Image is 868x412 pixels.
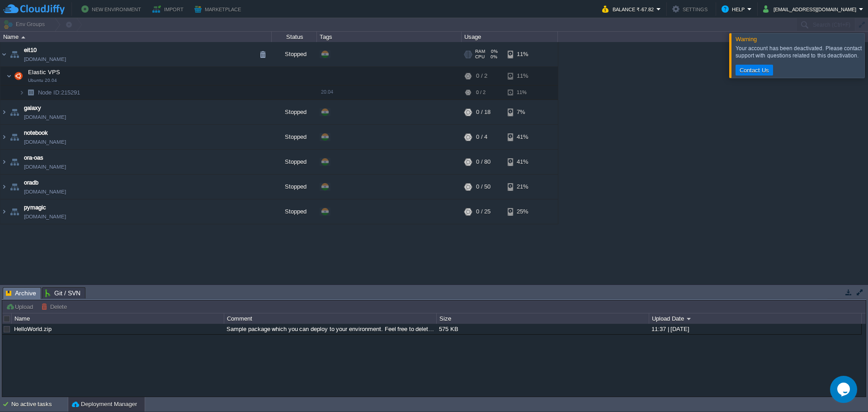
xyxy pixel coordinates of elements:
[476,100,491,124] div: 0 / 18
[24,212,66,221] span: [DOMAIN_NAME]
[737,66,772,74] button: Contact Us
[12,67,25,85] img: AMDAwAAAACH5BAEAAAAALAAAAAABAAEAAAICRAEAOw==
[37,89,81,96] span: 215291
[24,178,38,187] a: oradb
[489,49,498,54] span: 0%
[508,100,537,124] div: 7%
[24,46,37,55] a: eit10
[475,54,485,60] span: CPU
[21,36,25,38] img: AMDAwAAAACH5BAEAAAAALAAAAAABAAEAAAICRAEAOw==
[508,199,537,224] div: 25%
[27,68,61,76] span: Elastic VPS
[81,4,144,14] button: New Environment
[437,324,648,334] div: 575 KB
[27,69,61,76] a: Elastic VPSUbuntu 20.04
[11,397,68,412] div: No active tasks
[650,313,861,324] div: Upload Date
[24,162,66,171] span: [DOMAIN_NAME]
[72,400,137,409] button: Deployment Manager
[24,187,66,196] span: [DOMAIN_NAME]
[736,45,862,59] div: Your account has been deactivated. Please contact support with questions related to this deactiva...
[476,199,491,224] div: 0 / 25
[508,67,537,85] div: 11%
[272,199,317,224] div: Stopped
[12,313,224,324] div: Name
[317,32,461,42] div: Tags
[476,125,487,149] div: 0 / 4
[462,32,557,42] div: Usage
[0,125,8,149] img: AMDAwAAAACH5BAEAAAAALAAAAAABAAEAAAICRAEAOw==
[1,32,271,42] div: Name
[14,326,52,332] a: HelloWorld.zip
[0,150,8,174] img: AMDAwAAAACH5BAEAAAAALAAAAAABAAEAAAICRAEAOw==
[3,4,65,15] img: CloudJiffy
[321,89,333,95] span: 20.04
[476,175,491,199] div: 0 / 50
[24,128,48,137] a: notebook
[45,288,80,298] span: Git / SVN
[8,125,21,149] img: AMDAwAAAACH5BAEAAAAALAAAAAABAAEAAAICRAEAOw==
[6,67,12,85] img: AMDAwAAAACH5BAEAAAAALAAAAAABAAEAAAICRAEAOw==
[272,42,317,66] div: Stopped
[736,36,757,43] span: Warning
[24,113,66,122] a: [DOMAIN_NAME]
[672,4,710,14] button: Settings
[437,313,649,324] div: Size
[722,4,747,14] button: Help
[272,175,317,199] div: Stopped
[649,324,861,334] div: 11:37 | [DATE]
[476,85,486,99] div: 0 / 2
[6,288,36,299] span: Archive
[37,89,81,96] a: Node ID:215291
[602,4,656,14] button: Balance ₹-67.82
[24,203,46,212] a: pymagic
[0,42,8,66] img: AMDAwAAAACH5BAEAAAAALAAAAAABAAEAAAICRAEAOw==
[152,4,186,14] button: Import
[763,4,859,14] button: [EMAIL_ADDRESS][DOMAIN_NAME]
[38,89,61,96] span: Node ID:
[272,150,317,174] div: Stopped
[24,137,66,147] a: [DOMAIN_NAME]
[488,54,497,60] span: 0%
[508,150,537,174] div: 41%
[476,67,487,85] div: 0 / 2
[19,85,24,99] img: AMDAwAAAACH5BAEAAAAALAAAAAABAAEAAAICRAEAOw==
[8,150,21,174] img: AMDAwAAAACH5BAEAAAAALAAAAAABAAEAAAICRAEAOw==
[272,32,316,42] div: Status
[6,303,36,311] button: Upload
[8,175,21,199] img: AMDAwAAAACH5BAEAAAAALAAAAAABAAEAAAICRAEAOw==
[225,313,436,324] div: Comment
[272,125,317,149] div: Stopped
[0,199,8,224] img: AMDAwAAAACH5BAEAAAAALAAAAAABAAEAAAICRAEAOw==
[8,199,21,224] img: AMDAwAAAACH5BAEAAAAALAAAAAABAAEAAAICRAEAOw==
[0,175,8,199] img: AMDAwAAAACH5BAEAAAAALAAAAAABAAEAAAICRAEAOw==
[0,100,8,124] img: AMDAwAAAACH5BAEAAAAALAAAAAABAAEAAAICRAEAOw==
[8,42,21,66] img: AMDAwAAAACH5BAEAAAAALAAAAAABAAEAAAICRAEAOw==
[508,42,537,66] div: 11%
[24,55,66,64] span: [DOMAIN_NAME]
[476,150,491,174] div: 0 / 80
[24,104,41,113] a: galaxy
[41,303,70,311] button: Delete
[830,376,859,403] iframe: chat widget
[475,49,485,54] span: RAM
[24,85,37,99] img: AMDAwAAAACH5BAEAAAAALAAAAAABAAEAAAICRAEAOw==
[28,78,57,83] span: Ubuntu 20.04
[272,100,317,124] div: Stopped
[508,85,537,99] div: 11%
[224,324,436,334] div: Sample package which you can deploy to your environment. Feel free to delete and upload a package...
[194,4,244,14] button: Marketplace
[24,153,43,162] a: ora-oas
[508,125,537,149] div: 41%
[508,175,537,199] div: 21%
[8,100,21,124] img: AMDAwAAAACH5BAEAAAAALAAAAAABAAEAAAICRAEAOw==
